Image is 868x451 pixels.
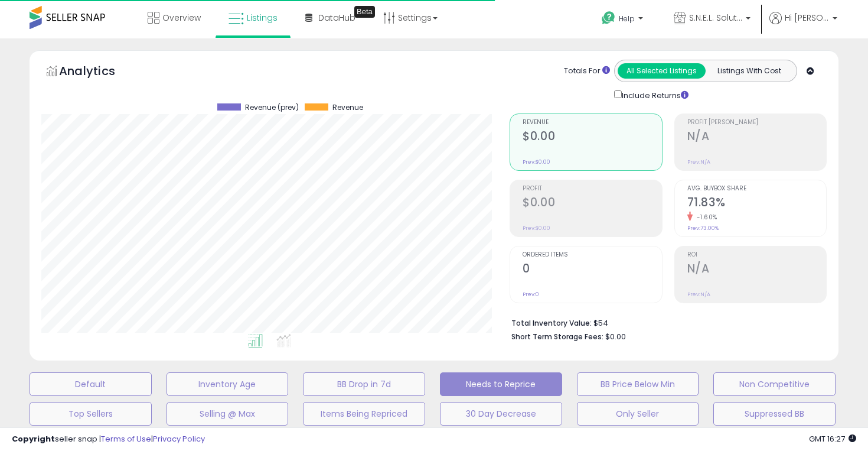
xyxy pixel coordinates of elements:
div: Tooltip anchor [354,6,375,18]
span: Profit [PERSON_NAME] [687,119,826,126]
b: Short Term Storage Fees: [511,332,603,342]
button: Selling @ Max [167,402,289,426]
span: ROI [687,252,826,258]
small: Prev: 73.00% [687,225,719,232]
h2: 71.83% [687,196,826,212]
button: 30 Day Decrease [440,402,562,426]
span: Help [619,14,635,24]
small: Prev: 0 [523,291,539,298]
span: Hi [PERSON_NAME] [785,12,829,24]
a: Terms of Use [101,433,151,444]
h2: $0.00 [523,129,661,145]
button: Suppressed BB [713,402,836,426]
small: -1.60% [693,213,717,222]
div: Totals For [564,66,610,77]
span: S.N.E.L. Solutions [689,12,742,24]
span: Listings [247,12,278,24]
button: Top Sellers [30,402,152,426]
button: BB Drop in 7d [303,372,425,396]
span: Profit [523,186,661,192]
button: Only Seller [577,402,699,426]
button: Inventory Age [167,372,289,396]
a: Help [592,2,655,38]
button: BB Price Below Min [577,372,699,396]
button: Needs to Reprice [440,372,562,396]
span: Avg. Buybox Share [687,186,826,192]
button: Items Being Repriced [303,402,425,426]
h2: N/A [687,129,826,145]
button: Default [30,372,152,396]
button: Listings With Cost [705,63,793,79]
h2: N/A [687,262,826,278]
span: Revenue [523,119,661,126]
span: Overview [162,12,201,24]
div: Include Returns [605,88,703,102]
b: Total Inventory Value: [511,318,592,328]
span: 2025-09-13 16:27 GMT [809,433,856,444]
button: Non Competitive [713,372,836,396]
h2: $0.00 [523,196,661,212]
small: Prev: N/A [687,291,710,298]
a: Privacy Policy [153,433,205,444]
i: Get Help [601,11,616,25]
small: Prev: $0.00 [523,225,550,232]
div: seller snap | | [12,434,205,445]
span: $0.00 [605,331,626,342]
small: Prev: N/A [687,158,710,166]
span: Ordered Items [523,252,661,258]
small: Prev: $0.00 [523,158,550,166]
a: Hi [PERSON_NAME] [769,12,837,38]
strong: Copyright [12,433,55,444]
h2: 0 [523,262,661,278]
span: Revenue [332,103,363,112]
h5: Analytics [59,63,138,82]
span: Revenue (prev) [245,103,299,112]
li: $54 [511,315,818,329]
span: DataHub [318,12,355,24]
button: All Selected Listings [618,63,706,79]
